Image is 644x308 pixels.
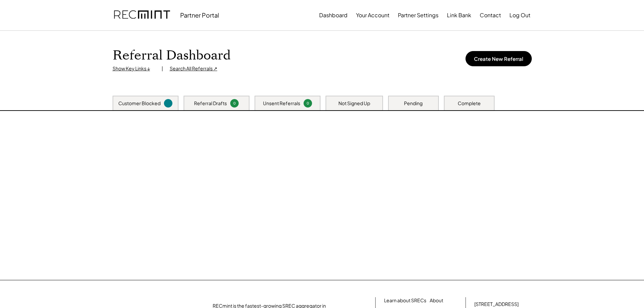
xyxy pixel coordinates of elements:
div: Unsent Referrals [263,100,300,107]
div: 0 [231,101,238,106]
h1: Referral Dashboard [113,48,231,64]
button: Create New Referral [466,51,532,66]
button: Contact [480,8,501,22]
div: | [162,65,163,72]
div: Complete [458,100,481,107]
button: Your Account [356,8,389,22]
button: Link Bank [447,8,471,22]
div: Search All Referrals ↗ [170,65,217,72]
div: Customer Blocked [118,100,161,107]
img: recmint-logotype%403x.png [114,4,170,27]
button: Dashboard [319,8,348,22]
div: Not Signed Up [338,100,370,107]
button: Log Out [509,8,530,22]
button: Partner Settings [398,8,438,22]
div: Show Key Links ↓ [113,65,155,72]
div: 0 [305,101,311,106]
div: Partner Portal [180,11,219,19]
a: Learn about SRECs [384,297,426,304]
a: About [430,297,443,304]
div: [STREET_ADDRESS] [474,301,519,308]
div: Referral Drafts [194,100,227,107]
div: Pending [404,100,423,107]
